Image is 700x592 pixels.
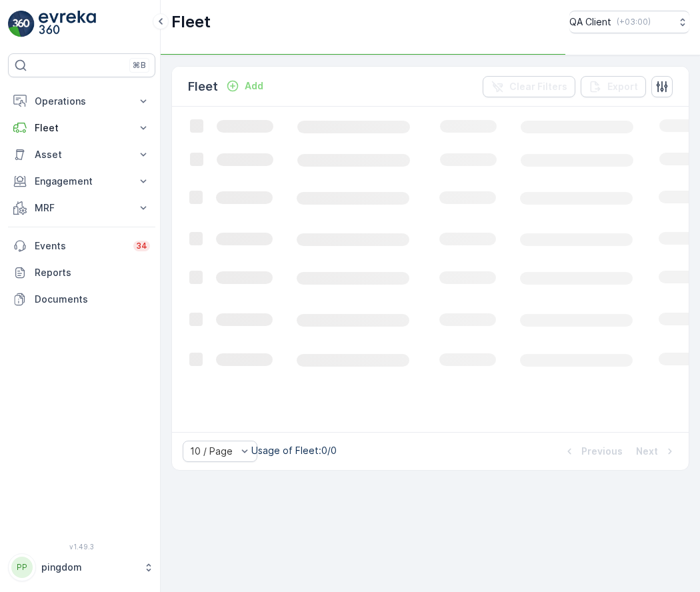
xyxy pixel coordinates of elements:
[8,141,155,168] button: Asset
[171,11,211,33] p: Fleet
[569,11,689,33] button: QA Client(+03:00)
[8,286,155,313] a: Documents
[636,445,658,458] p: Next
[569,15,611,29] p: QA Client
[8,11,35,37] img: logo
[41,561,137,574] p: pingdom
[39,11,96,37] img: logo_light-DOdMpM7g.png
[136,241,147,251] p: 34
[8,195,155,221] button: MRF
[35,293,150,306] p: Documents
[483,76,575,97] button: Clear Filters
[35,148,129,161] p: Asset
[35,121,129,135] p: Fleet
[221,78,269,94] button: Add
[607,80,638,93] p: Export
[35,95,129,108] p: Operations
[35,175,129,188] p: Engagement
[8,543,155,551] span: v 1.49.3
[188,77,218,96] p: Fleet
[245,79,263,93] p: Add
[133,60,146,71] p: ⌘B
[561,443,624,459] button: Previous
[35,239,125,253] p: Events
[251,444,337,457] p: Usage of Fleet : 0/0
[35,201,129,215] p: MRF
[509,80,567,93] p: Clear Filters
[617,17,651,27] p: ( +03:00 )
[635,443,678,459] button: Next
[8,259,155,286] a: Reports
[581,445,623,458] p: Previous
[8,168,155,195] button: Engagement
[8,233,155,259] a: Events34
[8,115,155,141] button: Fleet
[581,76,646,97] button: Export
[35,266,150,279] p: Reports
[8,553,155,581] button: PPpingdom
[8,88,155,115] button: Operations
[11,557,33,578] div: PP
